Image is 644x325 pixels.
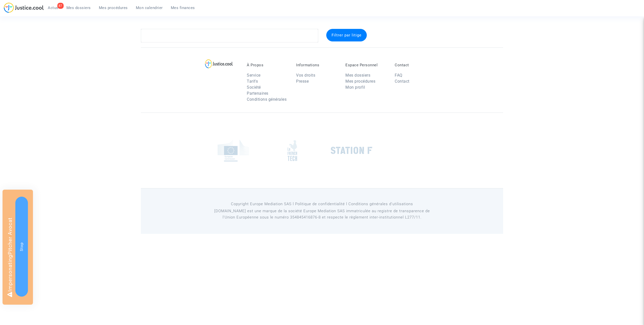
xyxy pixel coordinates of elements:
p: [DOMAIN_NAME] est une marque de la société Europe Mediation SAS immatriculée au registre de tr... [208,208,437,221]
img: logo-lg.svg [205,59,233,68]
a: Tarifs [247,79,258,84]
p: Copyright Europe Mediation SAS l Politique de confidentialité l Conditions générales d’utilisa... [208,201,437,207]
span: Mon calendrier [136,6,163,10]
a: FAQ [395,73,403,78]
span: Mes finances [171,6,195,10]
a: Mes procédures [345,79,375,84]
a: Partenaires [247,91,268,96]
a: 87Actus [44,4,62,12]
a: Conditions générales [247,97,287,102]
div: 87 [57,3,64,9]
p: Espace Personnel [345,63,387,67]
img: stationf.png [331,147,372,154]
img: europe_commision.png [218,140,249,161]
a: Mes dossiers [345,73,370,78]
p: À Propos [247,63,289,67]
a: Contact [395,79,410,84]
span: Mes procédures [99,6,128,10]
div: Impersonating [3,190,33,305]
a: Mon profil [345,85,365,90]
a: Mes finances [167,4,199,12]
img: jc-logo.svg [4,3,44,13]
p: Informations [296,63,338,67]
span: Mes dossiers [66,6,91,10]
img: french_tech.png [288,140,297,161]
a: Vos droits [296,73,315,78]
a: Mes procédures [95,4,132,12]
a: Service [247,73,261,78]
span: Actus [48,6,58,10]
a: Presse [296,79,309,84]
p: Contact [395,63,436,67]
a: Société [247,85,261,90]
span: Filtrer par litige [332,33,361,37]
a: Mon calendrier [132,4,167,12]
a: Mes dossiers [62,4,95,12]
